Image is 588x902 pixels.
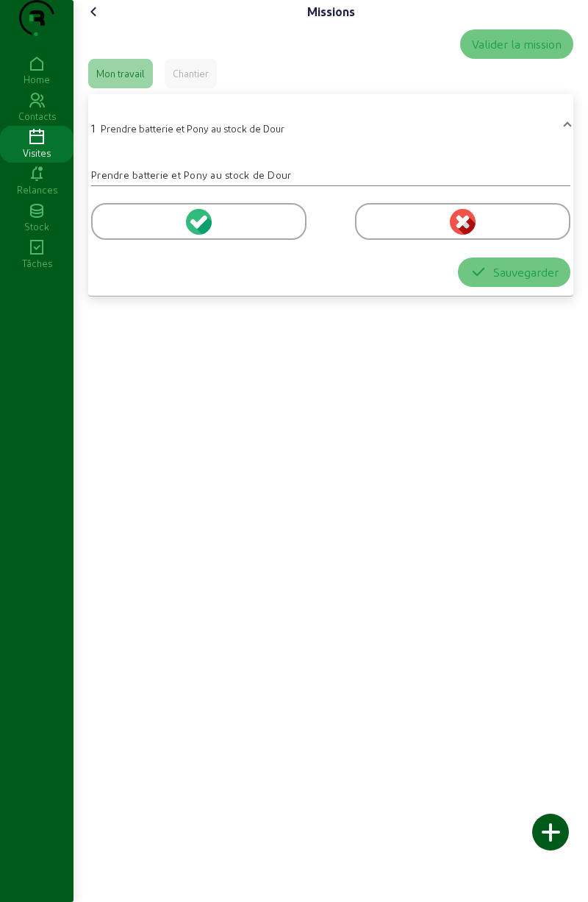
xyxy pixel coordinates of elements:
button: Sauvegarder [458,258,570,287]
div: Valider la mission [472,35,562,53]
span: Prendre batterie et Pony au stock de Dour [101,123,284,134]
div: 1Prendre batterie et Pony au stock de Dour [88,153,573,290]
span: 1 [91,121,95,135]
button: Valider la mission [460,29,573,59]
div: Chantier [173,67,209,80]
mat-expansion-panel-header: 1Prendre batterie et Pony au stock de Dour [88,100,573,153]
div: Missions [307,3,355,21]
div: Sauvegarder [470,263,559,281]
div: Mon travail [96,67,145,80]
div: Prendre batterie et Pony au stock de Dour [91,168,570,182]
